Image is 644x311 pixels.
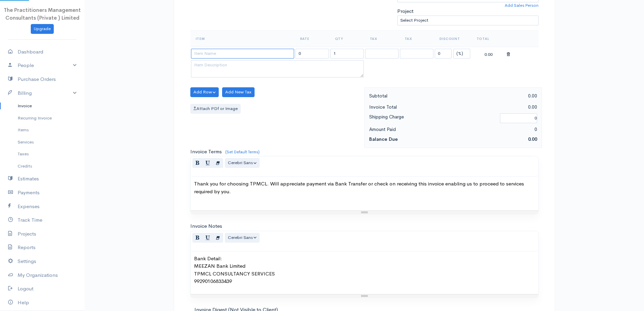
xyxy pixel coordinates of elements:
th: Qty [330,30,364,47]
div: 0.00 [453,92,541,100]
button: Remove Font Style (CTRL+\) [213,158,223,168]
th: Item [190,30,295,47]
label: Invoice Terms [190,148,222,156]
button: Remove Font Style (CTRL+\) [213,233,223,243]
button: Add New Tax [222,87,255,97]
div: Shipping Charge [366,113,497,124]
button: Bold (CTRL+B) [192,233,203,243]
div: Amount Paid [366,125,453,134]
button: Add Row [190,87,219,97]
a: Upgrade [31,24,54,34]
a: (Set Default Terms) [225,149,260,155]
label: Attach PDf or Image [190,104,241,114]
span: Cerebri Sans [228,235,253,240]
span: 0.00 [528,136,537,142]
a: Add Sales Person [505,2,539,8]
strong: Balance Due [369,136,398,142]
button: Font Family [225,158,260,168]
div: Resize [191,294,538,297]
button: Underline (CTRL+U) [202,158,213,168]
p: Bank Detail: MEEZAN Bank Limited TPMCL CONSULTANCY SERVICES 99290106833439 [194,255,535,285]
div: 0.00 [472,49,505,58]
th: Tax [399,30,434,47]
div: Invoice Total [366,103,453,111]
div: Subtotal [366,92,453,100]
th: Total [471,30,506,47]
button: Bold (CTRL+B) [192,158,203,168]
th: Discount [434,30,471,47]
span: Thank you for choosing TPMCL. Will appreciate payment via Bank Transfer or check on receiving thi... [194,180,524,195]
label: Invoice Notes [190,222,222,230]
button: Underline (CTRL+U) [202,233,213,243]
th: Tax [364,30,399,47]
button: Font Family [225,233,260,243]
div: Resize [191,211,538,214]
div: 0.00 [453,103,541,111]
input: Item Name [191,49,294,59]
th: Rate [295,30,330,47]
span: The Practitioners Management Consultants (Private ) Limited [4,7,81,21]
label: Project [397,7,413,15]
span: Cerebri Sans [228,160,253,165]
div: 0 [453,125,541,134]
